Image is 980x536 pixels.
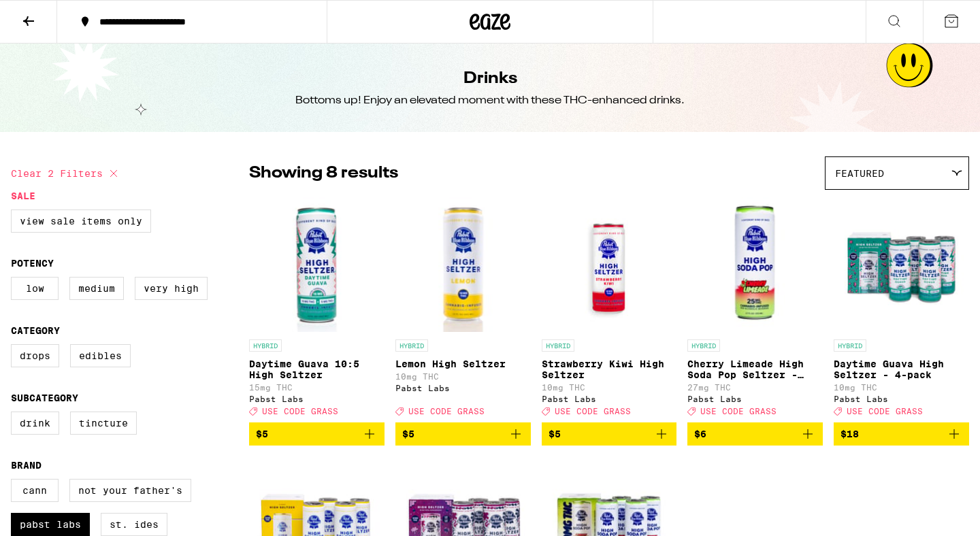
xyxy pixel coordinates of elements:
[395,384,531,392] div: Pabst Labs
[835,168,884,179] span: Featured
[69,277,124,300] label: Medium
[395,372,531,381] p: 10mg THC
[834,422,969,446] button: Add to bag
[834,358,969,380] p: Daytime Guava High Seltzer - 4-pack
[542,358,677,380] p: Strawberry Kiwi High Seltzer
[249,395,385,403] div: Pabst Labs
[11,156,122,190] button: Clear 2 filters
[249,162,398,185] p: Showing 8 results
[542,197,677,422] a: Open page for Strawberry Kiwi High Seltzer from Pabst Labs
[395,358,531,369] p: Lemon High Seltzer
[11,210,151,233] label: View Sale Items Only
[249,358,385,380] p: Daytime Guava 10:5 High Seltzer
[549,429,561,439] span: $5
[295,93,685,108] div: Bottoms up! Enjoy an elevated moment with these THC-enhanced drinks.
[687,383,823,392] p: 27mg THC
[542,339,574,352] p: HYBRID
[11,258,54,269] legend: Potency
[700,407,777,416] span: USE CODE GRASS
[687,422,823,446] button: Add to bag
[542,422,677,446] button: Add to bag
[408,407,485,416] span: USE CODE GRASS
[11,277,59,300] label: Low
[847,407,923,416] span: USE CODE GRASS
[11,344,59,367] label: Drops
[687,395,823,403] div: Pabst Labs
[70,412,137,435] label: Tincture
[395,197,531,422] a: Open page for Lemon High Seltzer from Pabst Labs
[11,460,42,471] legend: Brand
[840,429,859,439] span: $18
[11,190,35,201] legend: Sale
[11,325,60,336] legend: Category
[249,383,385,392] p: 15mg THC
[834,197,969,333] img: Pabst Labs - Daytime Guava High Seltzer - 4-pack
[69,479,191,502] label: Not Your Father's
[249,197,385,422] a: Open page for Daytime Guava 10:5 High Seltzer from Pabst Labs
[249,197,385,333] img: Pabst Labs - Daytime Guava 10:5 High Seltzer
[694,429,706,439] span: $6
[11,513,90,536] label: Pabst Labs
[834,197,969,422] a: Open page for Daytime Guava High Seltzer - 4-pack from Pabst Labs
[395,422,531,446] button: Add to bag
[463,67,517,90] h1: Drinks
[101,513,167,536] label: St. Ides
[11,479,59,502] label: Cann
[542,395,677,403] div: Pabst Labs
[249,339,282,352] p: HYBRID
[70,344,131,367] label: Edibles
[262,407,338,416] span: USE CODE GRASS
[11,392,78,403] legend: Subcategory
[249,422,385,446] button: Add to bag
[542,197,677,333] img: Pabst Labs - Strawberry Kiwi High Seltzer
[687,339,720,352] p: HYBRID
[542,383,677,392] p: 10mg THC
[687,197,823,422] a: Open page for Cherry Limeade High Soda Pop Seltzer - 25mg from Pabst Labs
[402,429,414,439] span: $5
[135,277,208,300] label: Very High
[834,339,866,352] p: HYBRID
[555,407,631,416] span: USE CODE GRASS
[687,358,823,380] p: Cherry Limeade High Soda Pop Seltzer - 25mg
[687,197,823,333] img: Pabst Labs - Cherry Limeade High Soda Pop Seltzer - 25mg
[11,412,59,435] label: Drink
[395,339,428,352] p: HYBRID
[834,395,969,403] div: Pabst Labs
[395,197,531,333] img: Pabst Labs - Lemon High Seltzer
[256,429,268,439] span: $5
[834,383,969,392] p: 10mg THC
